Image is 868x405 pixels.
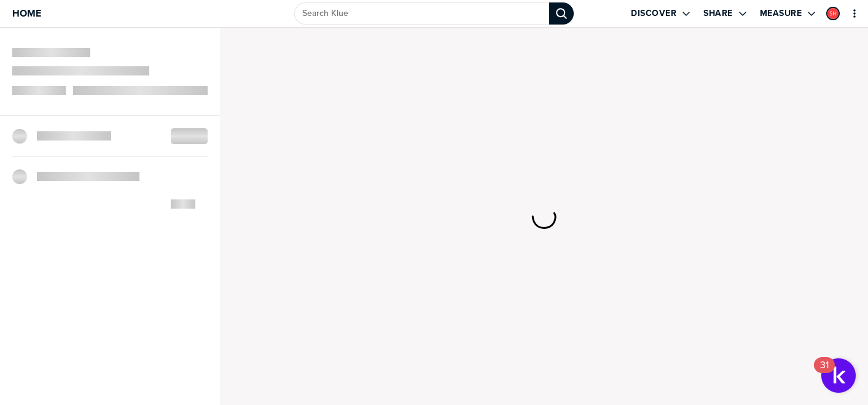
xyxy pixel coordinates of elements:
[294,2,549,25] input: Search Klue
[826,7,840,20] div: Susan Holder
[821,358,856,393] button: Open Resource Center, 31 new notifications
[631,8,676,19] label: Discover
[827,8,839,19] img: eb9d3f42a5fdebf664ef4d5613f1a512-sml.png
[703,8,733,19] label: Share
[760,8,802,19] label: Measure
[820,365,829,381] div: 31
[825,6,841,21] a: Edit Profile
[549,2,574,25] div: Search Klue
[12,8,41,18] span: Home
